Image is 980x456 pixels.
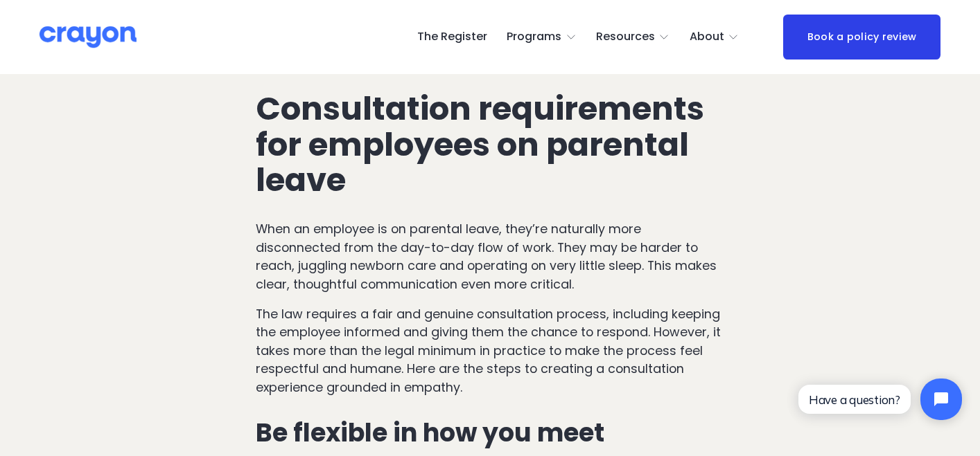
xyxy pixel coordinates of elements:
[690,26,740,48] a: folder dropdown
[690,27,724,47] span: About
[596,27,655,47] span: Resources
[256,305,724,397] p: The law requires a fair and genuine consultation process, including keeping the employee informed...
[787,367,974,432] iframe: Tidio Chat
[256,415,604,450] strong: Be flexible in how you meet
[417,26,487,48] a: The Register
[256,220,724,293] p: When an employee is on parental leave, they’re naturally more disconnected from the day-to-day fl...
[256,91,724,198] h2: Consultation requirements for employees on parental leave
[507,27,561,47] span: Programs
[40,25,137,49] img: Crayon
[507,26,577,48] a: folder dropdown
[783,15,941,60] a: Book a policy review
[596,26,670,48] a: folder dropdown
